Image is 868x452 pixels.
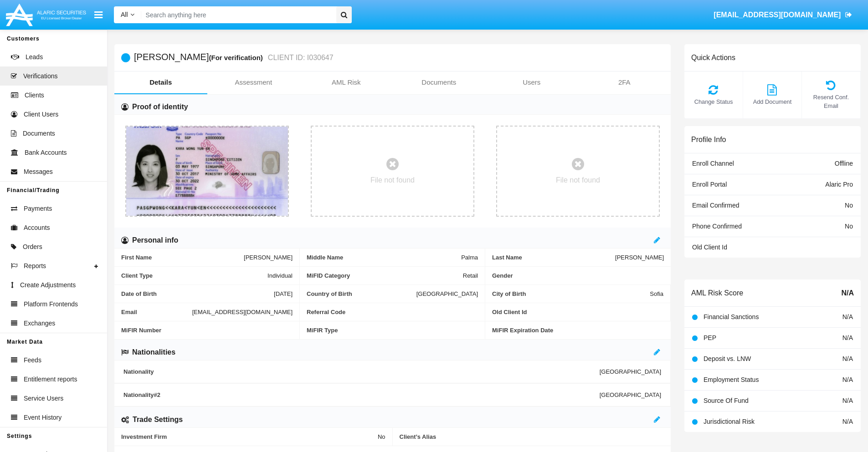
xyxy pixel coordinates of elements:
span: City of Birth [492,290,650,297]
span: Messages [24,167,53,177]
span: Verifications [23,71,57,81]
h6: Profile Info [691,135,726,144]
span: Source Of Fund [704,397,749,404]
span: Client Users [24,110,58,119]
span: Jurisdictional Risk [704,418,755,425]
span: [EMAIL_ADDRESS][DOMAIN_NAME] [714,11,841,19]
span: N/A [842,418,853,425]
span: Entitlement reports [24,375,77,384]
span: Platform Frontends [24,300,78,309]
span: Accounts [24,223,50,233]
span: Employment Status [704,376,759,383]
span: Sofia [650,290,663,297]
span: Old Client Id [492,309,663,315]
span: Financial Sanctions [704,313,759,320]
span: Retail [463,272,478,279]
span: [GEOGRAPHIC_DATA] [600,391,661,398]
span: No [845,223,853,230]
span: Phone Confirmed [692,223,742,230]
h6: Quick Actions [691,53,735,62]
span: Exchanges [24,319,55,328]
span: [EMAIL_ADDRESS][DOMAIN_NAME] [192,309,293,315]
a: Users [485,71,578,93]
small: CLIENT ID: I030647 [266,54,334,61]
span: [GEOGRAPHIC_DATA] [416,290,478,297]
span: Country of Birth [307,290,416,297]
span: Create Adjustments [20,280,76,290]
span: N/A [841,288,854,299]
span: Service Users [24,394,63,403]
span: Deposit vs. LNW [704,355,751,362]
span: [DATE] [274,290,293,297]
span: All [121,11,128,18]
span: Referral Code [307,309,478,315]
span: Investment Firm [121,433,378,440]
span: Enroll Channel [692,160,734,167]
span: Payments [24,204,52,213]
span: N/A [842,376,853,383]
span: Feeds [24,356,41,365]
span: Resend Conf. Email [806,93,856,110]
span: [PERSON_NAME] [615,254,664,261]
span: First Name [121,254,244,261]
span: Palma [461,254,478,261]
span: [GEOGRAPHIC_DATA] [600,368,661,375]
a: Details [114,71,207,93]
span: Client Type [121,272,267,279]
span: No [378,433,385,440]
div: (For verification) [209,52,265,63]
span: Enroll Portal [692,181,727,188]
span: MiFIR Number [121,327,293,334]
h5: [PERSON_NAME] [134,52,334,63]
h6: AML Risk Score [691,289,743,297]
span: Add Document [748,97,797,106]
a: [EMAIL_ADDRESS][DOMAIN_NAME] [709,2,857,28]
span: Email Confirmed [692,202,739,209]
span: Nationality [123,368,600,375]
span: Offline [835,160,853,167]
span: No [845,202,853,209]
span: Last Name [492,254,615,261]
a: Assessment [207,71,300,93]
span: Client’s Alias [400,433,664,440]
span: Nationality #2 [123,391,600,398]
span: Orders [23,242,42,252]
span: Reports [24,261,46,271]
span: MiFIR Expiration Date [492,327,664,334]
span: Date of Birth [121,290,274,297]
span: Old Client Id [692,244,727,251]
span: Leads [26,52,43,62]
a: 2FA [578,71,671,93]
h6: Trade Settings [133,415,183,425]
span: N/A [842,313,853,320]
span: Gender [492,272,664,279]
span: MiFIR Type [307,327,478,334]
span: Event History [24,413,62,422]
span: Clients [25,91,44,100]
a: Documents [393,71,486,93]
span: N/A [842,355,853,362]
span: Documents [23,129,55,138]
span: MiFID Category [307,272,463,279]
img: Logo image [5,1,87,28]
input: Search [141,6,333,23]
span: PEP [704,334,716,341]
h6: Personal info [132,235,178,245]
a: AML Risk [300,71,393,93]
span: N/A [842,397,853,404]
a: All [114,10,141,20]
h6: Nationalities [132,347,175,357]
span: Bank Accounts [25,148,67,157]
span: Middle Name [307,254,461,261]
span: Alaric Pro [825,181,853,188]
span: N/A [842,334,853,341]
span: Email [121,309,192,315]
h6: Proof of identity [132,102,188,112]
span: [PERSON_NAME] [244,254,293,261]
span: Individual [267,272,293,279]
span: Change Status [689,97,738,106]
